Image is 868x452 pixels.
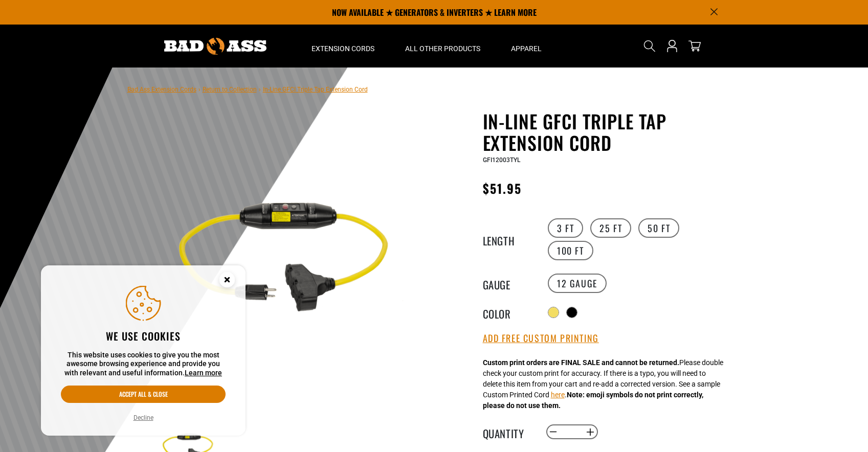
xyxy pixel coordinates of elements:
[483,306,534,319] legend: Color
[61,329,226,343] h2: We use cookies
[483,333,599,344] button: Add Free Custom Printing
[590,218,631,238] label: 25 FT
[203,86,257,93] a: Return to Collection
[483,277,534,290] legend: Gauge
[638,218,679,238] label: 50 FT
[259,86,261,93] span: ›
[296,25,390,67] summary: Extension Cords
[483,110,733,153] h1: In-Line GFCI Triple Tap Extension Cord
[198,86,201,93] span: ›
[483,391,703,410] strong: Note: emoji symbols do not print correctly, please do not use them.
[641,38,658,54] summary: Search
[158,137,404,383] img: yellow
[127,86,196,93] a: Bad Ass Extension Cords
[164,38,266,55] img: Bad Ass Extension Cords
[41,265,246,436] aside: Cookie Consent
[548,241,593,260] label: 100 FT
[548,218,583,238] label: 3 FT
[483,425,534,439] label: Quantity
[483,156,520,164] span: GFI12003TYL
[511,44,542,53] span: Apparel
[127,83,368,95] nav: breadcrumbs
[483,233,534,246] legend: Length
[263,86,368,93] span: In-Line GFCI Triple Tap Extension Cord
[130,413,157,423] button: Decline
[390,25,496,67] summary: All Other Products
[311,44,374,53] span: Extension Cords
[483,179,522,197] span: $51.95
[185,369,222,377] a: Learn more
[483,358,679,367] strong: Custom print orders are FINAL SALE and cannot be returned.
[61,386,226,403] button: Accept all & close
[551,390,565,400] button: here
[548,274,607,293] label: 12 Gauge
[405,44,480,53] span: All Other Products
[61,351,226,378] p: This website uses cookies to give you the most awesome browsing experience and provide you with r...
[496,25,557,67] summary: Apparel
[483,357,723,411] div: Please double check your custom print for accuracy. If there is a typo, you will need to delete t...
